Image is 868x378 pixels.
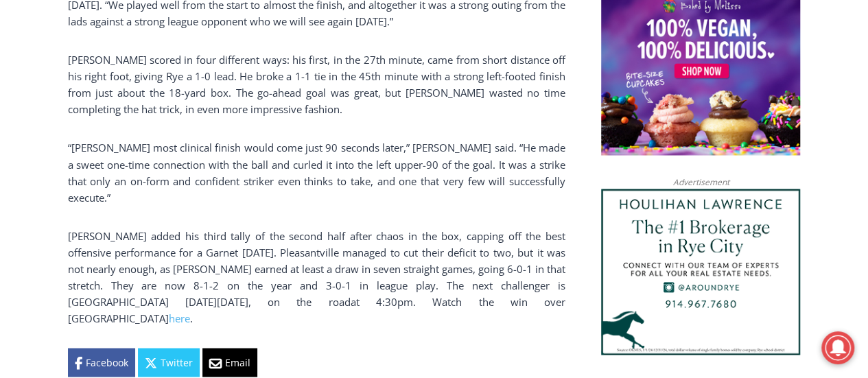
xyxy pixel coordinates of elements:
[347,1,648,133] div: "We would have speakers with experience in local journalism speak to us about their experiences a...
[169,311,190,324] a: here
[160,130,166,143] div: 6
[143,38,191,126] div: Two by Two Animal Haven & The Nature Company: The Wild World of Animals
[153,130,156,143] div: /
[68,348,135,377] a: Facebook
[68,139,565,205] p: “[PERSON_NAME] most clinical finish would come just 90 seconds later,” [PERSON_NAME] said. “He ma...
[68,227,565,326] p: [PERSON_NAME] added his third tally of the second half after chaos in the box, capping off the be...
[202,348,257,377] a: Email
[659,175,742,188] span: Advertisement
[68,51,565,117] p: [PERSON_NAME] scored in four different ways: his first, in the 27th minute, came from short dista...
[1,137,198,171] a: [PERSON_NAME] Read Sanctuary Fall Fest: [DATE]
[138,348,200,377] a: Twitter
[11,138,176,169] h4: [PERSON_NAME] Read Sanctuary Fall Fest: [DATE]
[330,133,665,171] a: Intern @ [DOMAIN_NAME]
[601,189,800,355] img: Houlihan Lawrence The #1 Brokerage in Rye City
[359,137,636,167] span: Intern @ [DOMAIN_NAME]
[143,130,150,143] div: 6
